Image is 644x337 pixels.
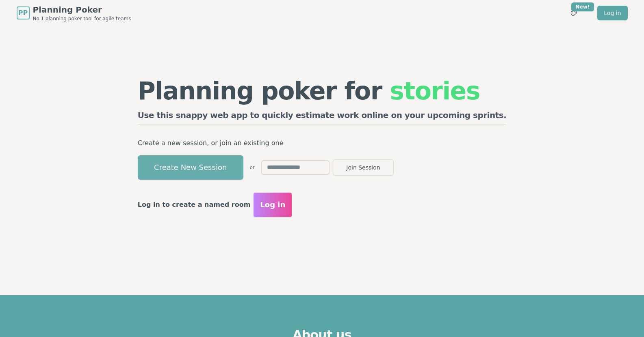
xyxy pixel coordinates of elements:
span: Planning Poker [33,4,131,15]
a: Log in [597,6,627,20]
button: Join Session [333,159,394,176]
a: PPPlanning PokerNo.1 planning poker tool for agile teams [17,4,131,22]
button: New! [566,6,581,20]
p: Log in to create a named room [138,199,251,210]
h2: Use this snappy web app to quickly estimate work online on your upcoming sprints. [138,109,507,124]
button: Log in [254,193,292,217]
span: No.1 planning poker tool for agile teams [33,15,131,22]
span: PP [18,8,28,18]
h1: Planning poker for [138,79,507,103]
p: Create a new session, or join an existing one [138,137,507,149]
span: or [250,164,255,171]
span: stories [390,77,480,105]
div: New! [571,2,594,11]
button: Create New Session [138,155,243,180]
span: Log in [260,199,285,210]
